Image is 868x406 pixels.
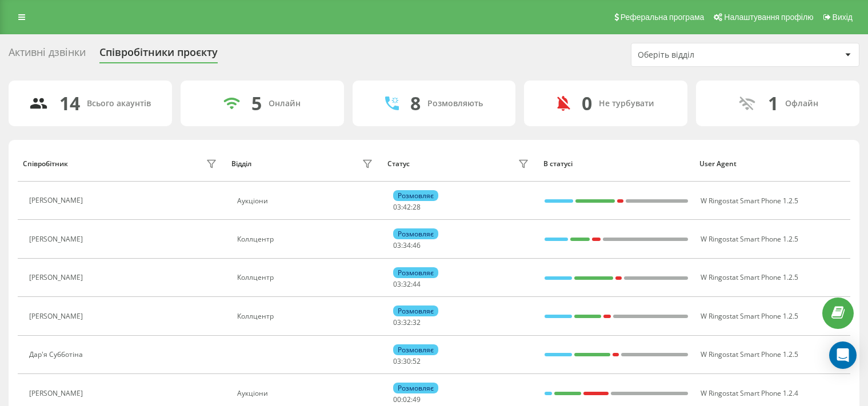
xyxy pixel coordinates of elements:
[403,395,411,404] span: 02
[393,190,438,201] div: Розмовляє
[833,13,853,22] span: Вихід
[393,395,401,404] span: 00
[413,395,421,404] span: 49
[393,317,401,327] span: 03
[29,235,86,243] div: [PERSON_NAME]
[9,46,86,64] div: Активні дзвінки
[29,351,86,359] div: Дар'я Субботіна
[701,234,798,244] span: W Ringostat Smart Phone 1.2.5
[413,202,421,212] span: 28
[393,267,438,278] div: Розмовляє
[237,235,375,243] div: Коллцентр
[393,242,421,250] div: : :
[701,196,798,206] span: W Ringostat Smart Phone 1.2.5
[29,312,86,320] div: [PERSON_NAME]
[237,389,375,397] div: Аукціони
[237,197,375,205] div: Аукціони
[393,240,401,250] span: 03
[269,99,301,108] div: Онлайн
[413,240,421,250] span: 46
[99,46,218,64] div: Співробітники проєкту
[701,388,798,398] span: W Ringostat Smart Phone 1.2.4
[413,317,421,327] span: 32
[785,99,818,108] div: Офлайн
[638,50,774,60] div: Оберіть відділ
[393,396,421,404] div: : :
[403,240,411,250] span: 34
[427,99,483,108] div: Розмовляють
[768,93,778,114] div: 1
[393,280,421,288] div: : :
[393,305,438,316] div: Розмовляє
[413,279,421,289] span: 44
[393,202,401,212] span: 03
[701,272,798,282] span: W Ringostat Smart Phone 1.2.5
[701,311,798,321] span: W Ringostat Smart Phone 1.2.5
[699,160,845,168] div: User Agent
[393,344,438,355] div: Розмовляє
[29,196,86,204] div: [PERSON_NAME]
[393,203,421,211] div: : :
[410,93,421,114] div: 8
[829,341,857,369] div: Open Intercom Messenger
[237,312,375,320] div: Коллцентр
[393,357,421,365] div: : :
[403,317,411,327] span: 32
[87,99,151,108] div: Всього акаунтів
[393,279,401,289] span: 03
[29,274,86,282] div: [PERSON_NAME]
[621,13,705,22] span: Реферальна програма
[543,160,689,168] div: В статусі
[403,356,411,366] span: 30
[29,389,86,397] div: [PERSON_NAME]
[413,356,421,366] span: 52
[393,356,401,366] span: 03
[582,93,592,114] div: 0
[403,202,411,212] span: 42
[724,13,813,22] span: Налаштування профілю
[393,228,438,239] div: Розмовляє
[403,279,411,289] span: 32
[393,319,421,327] div: : :
[701,349,798,359] span: W Ringostat Smart Phone 1.2.5
[237,274,375,282] div: Коллцентр
[387,160,410,168] div: Статус
[231,160,251,168] div: Відділ
[599,99,654,108] div: Не турбувати
[59,93,80,114] div: 14
[23,160,68,168] div: Співробітник
[251,93,262,114] div: 5
[393,383,438,393] div: Розмовляє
